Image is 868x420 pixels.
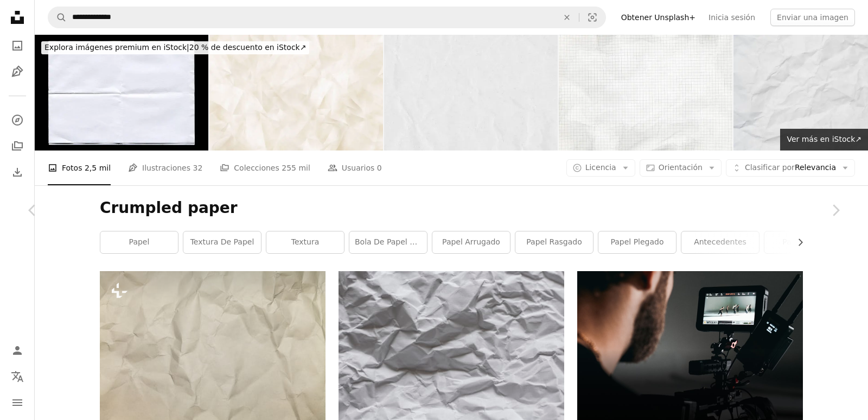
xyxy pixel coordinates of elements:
div: 20 % de descuento en iStock ↗ [41,41,309,54]
a: Ver más en iStock↗ [780,129,868,151]
a: Ilustraciones [7,61,28,83]
span: Orientación [659,163,703,172]
a: Explora imágenes premium en iStock|20 % de descuento en iStock↗ [35,35,316,61]
a: Fotos [7,35,28,57]
a: Iniciar sesión / Registrarse [7,340,28,361]
button: Búsqueda visual [579,7,605,28]
span: Clasificar por [745,163,795,172]
span: Relevancia [745,162,836,173]
span: Licencia [585,163,616,172]
img: Papel pintado marfil que parece capas de papel arrugado. Fondo elegante y sostenible [209,35,383,151]
a: papel viejo [764,231,842,253]
a: Obtener Unsplash+ [615,9,702,26]
button: Enviar una imagen [770,9,855,26]
a: Ilustraciones 32 [128,151,202,185]
a: bola de papel arrugada [349,231,427,253]
img: White Checkered Crumpled Paper Background [559,35,732,151]
a: Explorar [7,109,28,131]
img: Closeup of white crumpled paper for texture background [384,35,558,151]
span: 0 [377,162,382,174]
h1: Crumpled paper [100,198,803,218]
a: papel arrugado [432,231,510,253]
a: Siguiente [803,158,868,262]
form: Encuentra imágenes en todo el sitio [48,7,606,28]
span: Explora imágenes premium en iStock | [44,43,189,52]
button: Clasificar porRelevancia [726,159,855,177]
a: antecedentes [681,231,759,253]
button: Orientación [640,159,722,177]
a: Colecciones [7,135,28,157]
a: textura [266,231,344,253]
a: papel [100,231,178,253]
button: Licencia [566,159,635,177]
span: 32 [193,162,202,174]
button: Borrar [555,7,579,28]
a: Un primer plano de un pedazo de papel blanco [100,342,325,352]
a: Usuarios 0 [328,151,382,185]
a: Papel plegado [598,231,676,253]
span: 255 mil [282,162,310,174]
span: Ver más en iStock ↗ [787,135,861,143]
button: Buscar en Unsplash [48,7,67,28]
a: Inicia sesión [702,9,762,26]
button: Menú [7,392,28,413]
img: Cut or torn paper background textured isolated [35,35,208,151]
button: desplazar lista a la derecha [790,231,803,253]
button: Idioma [7,366,28,387]
a: Papel rasgado [515,231,593,253]
a: Colecciones 255 mil [220,151,310,185]
a: Libro blanco sobre textil blanco [339,341,564,351]
a: textura de papel [183,231,261,253]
